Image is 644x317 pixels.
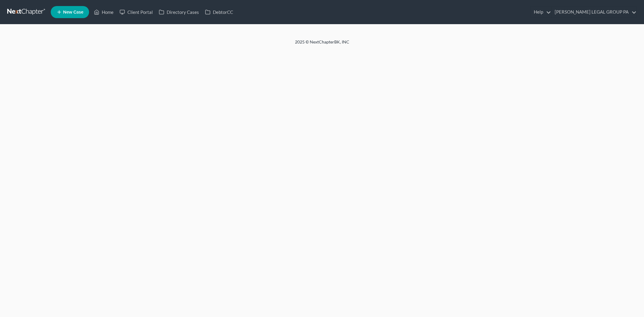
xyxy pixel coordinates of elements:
[150,39,494,50] div: 2025 © NextChapterBK, INC
[531,7,551,18] a: Help
[51,6,89,18] new-legal-case-button: New Case
[202,7,236,18] a: DebtorCC
[117,7,156,18] a: Client Portal
[552,7,636,18] a: [PERSON_NAME] LEGAL GROUP PA
[91,7,117,18] a: Home
[156,7,202,18] a: Directory Cases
